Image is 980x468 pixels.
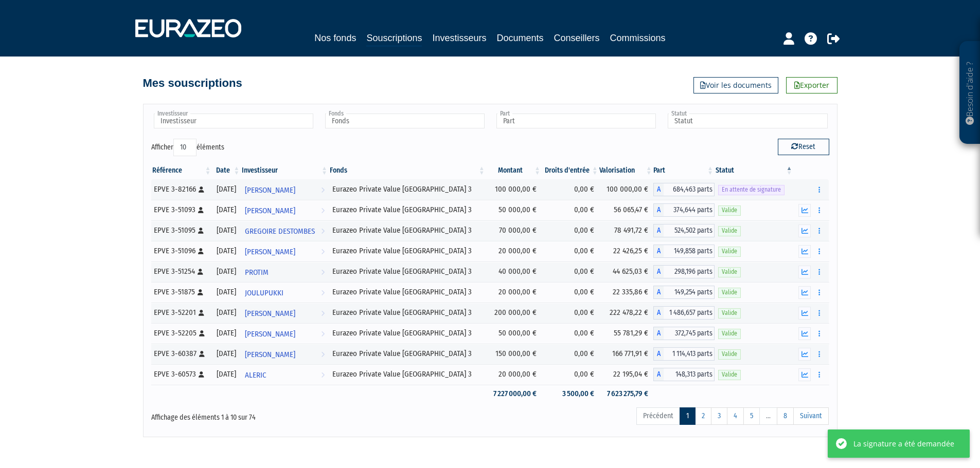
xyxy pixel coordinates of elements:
i: Voir l'investisseur [321,201,325,220]
div: A - Eurazeo Private Value Europe 3 [653,368,715,381]
span: A [653,265,664,278]
i: Voir l'investisseur [321,366,325,385]
td: 44 625,03 € [599,261,653,282]
i: Voir l'investisseur [321,181,325,200]
i: Voir l'investisseur [321,284,325,303]
div: Eurazeo Private Value [GEOGRAPHIC_DATA] 3 [332,369,483,380]
span: Valide [718,288,741,297]
span: JOULUPUKKI [245,284,283,303]
td: 40 000,00 € [486,261,542,282]
span: [PERSON_NAME] [245,242,295,261]
th: Montant: activer pour trier la colonne par ordre croissant [486,162,542,179]
div: A - Eurazeo Private Value Europe 3 [653,183,715,196]
select: Afficheréléments [173,139,197,156]
i: [Français] Personne physique [198,248,204,254]
span: Valide [718,370,741,380]
a: 3 [711,407,727,425]
a: [PERSON_NAME] [241,200,329,220]
span: ALERIC [245,366,266,385]
div: [DATE] [216,348,238,359]
a: 1 [680,407,696,425]
div: A - Eurazeo Private Value Europe 3 [653,327,715,340]
div: La signature a été demandée [853,438,954,449]
td: 20 000,00 € [486,282,542,303]
td: 56 065,47 € [599,200,653,220]
td: 100 000,00 € [486,179,542,200]
img: 1732889491-logotype_eurazeo_blanc_rvb.png [135,19,241,38]
div: EPVE 3-51093 [154,204,209,215]
div: EPVE 3-51875 [154,287,209,297]
i: [Français] Personne physique [199,351,205,357]
i: Voir l'investisseur [321,345,325,364]
th: Référence : activer pour trier la colonne par ordre croissant [151,162,212,179]
td: 0,00 € [542,179,599,200]
i: Voir l'investisseur [321,222,325,241]
a: Commissions [610,31,666,45]
span: [PERSON_NAME] [245,201,295,220]
span: Valide [718,349,741,359]
th: Valorisation: activer pour trier la colonne par ordre croissant [599,162,653,179]
span: [PERSON_NAME] [245,345,295,364]
td: 0,00 € [542,261,599,282]
a: 2 [695,407,711,425]
div: EPVE 3-60387 [154,348,209,359]
a: [PERSON_NAME] [241,303,329,323]
span: Valide [718,308,741,318]
span: 149,858 parts [664,245,715,258]
a: [PERSON_NAME] [241,179,329,200]
th: Statut : activer pour trier la colonne par ordre d&eacute;croissant [715,162,793,179]
td: 150 000,00 € [486,344,542,364]
td: 0,00 € [542,323,599,344]
span: 684,463 parts [664,183,715,196]
div: [DATE] [216,307,238,318]
i: Voir l'investisseur [321,242,325,261]
span: A [653,368,664,381]
a: [PERSON_NAME] [241,323,329,344]
td: 22 426,25 € [599,241,653,261]
a: Nos fonds [314,31,356,45]
div: Affichage des éléments 1 à 10 sur 74 [151,406,425,423]
span: 372,745 parts [664,327,715,340]
h4: Mes souscriptions [143,77,242,89]
div: [DATE] [216,287,238,297]
td: 7 623 275,79 € [599,385,653,403]
td: 0,00 € [542,282,599,303]
div: A - Eurazeo Private Value Europe 3 [653,306,715,320]
div: Eurazeo Private Value [GEOGRAPHIC_DATA] 3 [332,246,483,256]
div: A - Eurazeo Private Value Europe 3 [653,203,715,217]
a: Exporter [786,77,838,93]
td: 50 000,00 € [486,200,542,220]
span: 1 486,657 parts [664,306,715,320]
a: [PERSON_NAME] [241,241,329,261]
span: 1 114,413 parts [664,347,715,361]
span: A [653,245,664,258]
span: A [653,224,664,237]
div: Eurazeo Private Value [GEOGRAPHIC_DATA] 3 [332,266,483,277]
div: [DATE] [216,266,238,277]
td: 22 335,86 € [599,282,653,303]
td: 0,00 € [542,200,599,220]
i: [Français] Personne physique [199,330,205,336]
p: Besoin d'aide ? [964,47,976,139]
div: EPVE 3-51254 [154,266,209,277]
a: ALERIC [241,364,329,385]
a: PROTIM [241,261,329,282]
div: [DATE] [216,184,238,195]
div: EPVE 3-82166 [154,184,209,195]
span: A [653,347,664,361]
span: [PERSON_NAME] [245,304,295,323]
div: EPVE 3-60573 [154,369,209,380]
td: 78 491,72 € [599,220,653,241]
span: GREGOIRE DESTOMBES [245,222,315,241]
td: 20 000,00 € [486,241,542,261]
div: Eurazeo Private Value [GEOGRAPHIC_DATA] 3 [332,184,483,195]
div: EPVE 3-51095 [154,225,209,236]
span: 149,254 parts [664,286,715,299]
a: GREGOIRE DESTOMBES [241,220,329,241]
a: Voir les documents [693,77,778,93]
span: 374,644 parts [664,203,715,217]
span: 524,502 parts [664,224,715,237]
a: Conseillers [554,31,600,45]
span: PROTIM [245,263,269,282]
div: [DATE] [216,369,238,380]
